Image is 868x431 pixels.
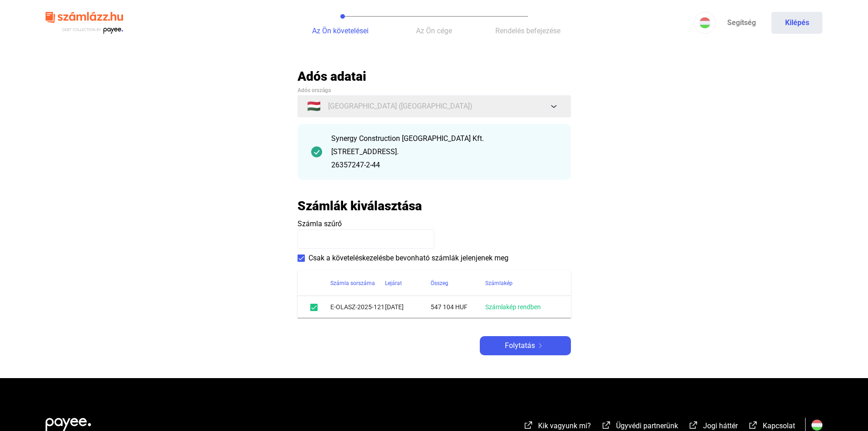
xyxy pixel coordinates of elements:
[538,421,591,430] span: Kik vagyunk mi?
[694,12,716,34] button: HU
[330,296,385,318] td: E-OLASZ-2025-121
[308,253,508,264] span: Csak a követeléskezelésbe bevonható számlák jelenjenek meg
[298,87,331,93] span: Adós országa
[485,278,560,289] div: Számlakép
[523,421,534,430] img: external-link-white
[763,421,795,430] span: Kapcsolat
[771,12,822,34] button: Kilépés
[699,17,710,28] img: HU
[46,8,123,38] img: szamlazzhu-logo
[485,303,541,311] a: Számlakép rendben
[601,421,612,430] img: external-link-white
[328,101,473,112] span: [GEOGRAPHIC_DATA] ([GEOGRAPHIC_DATA])
[385,296,431,318] td: [DATE]
[535,343,546,348] img: arrow-right-white
[330,278,385,289] div: Számla sorszáma
[703,421,738,430] span: Jogi háttér
[431,296,485,318] td: 547 104 HUF
[716,12,767,34] a: Segítség
[495,26,560,35] span: Rendelés befejezése
[616,421,678,430] span: Ügyvédi partnerünk
[331,160,557,171] div: 26357247-2-44
[385,278,431,289] div: Lejárat
[385,278,402,289] div: Lejárat
[485,278,513,289] div: Számlakép
[688,421,699,430] img: external-link-white
[505,340,535,351] span: Folytatás
[812,420,822,431] img: HU.svg
[330,278,375,289] div: Számla sorszáma
[431,278,448,289] div: Összeg
[298,219,342,228] span: Számla szűrő
[298,95,571,117] button: 🇭🇺[GEOGRAPHIC_DATA] ([GEOGRAPHIC_DATA])
[298,68,571,84] h2: Adós adatai
[431,278,485,289] div: Összeg
[480,336,571,355] button: Folytatásarrow-right-white
[311,146,322,157] img: checkmark-darker-green-circle
[298,198,422,214] h2: Számlák kiválasztása
[416,26,452,35] span: Az Ön cége
[307,101,321,112] span: 🇭🇺
[312,26,369,35] span: Az Ön követelései
[331,146,557,157] div: [STREET_ADDRESS].
[331,133,557,144] div: Synergy Construction [GEOGRAPHIC_DATA] Kft.
[748,421,759,430] img: external-link-white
